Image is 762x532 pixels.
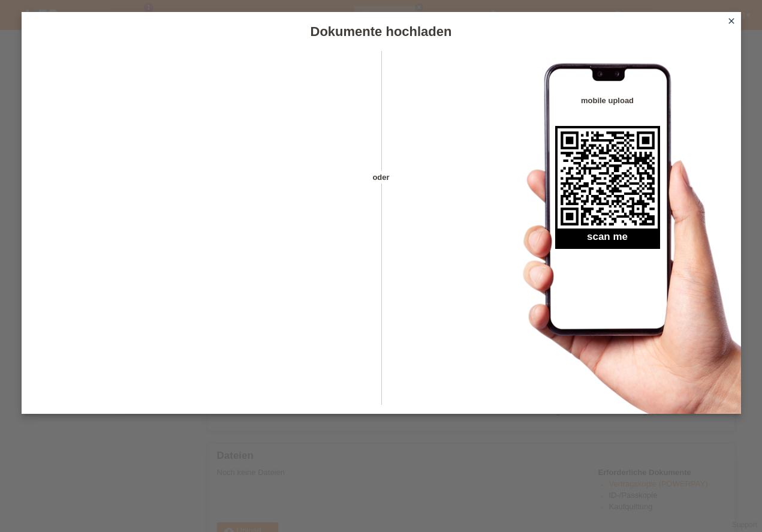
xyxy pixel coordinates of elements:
a: close [724,15,739,29]
h4: mobile upload [555,96,660,105]
h1: Dokumente hochladen [22,24,741,39]
i: close [727,16,736,26]
span: oder [360,171,402,184]
iframe: Upload [40,81,360,381]
h2: scan me [555,231,660,249]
